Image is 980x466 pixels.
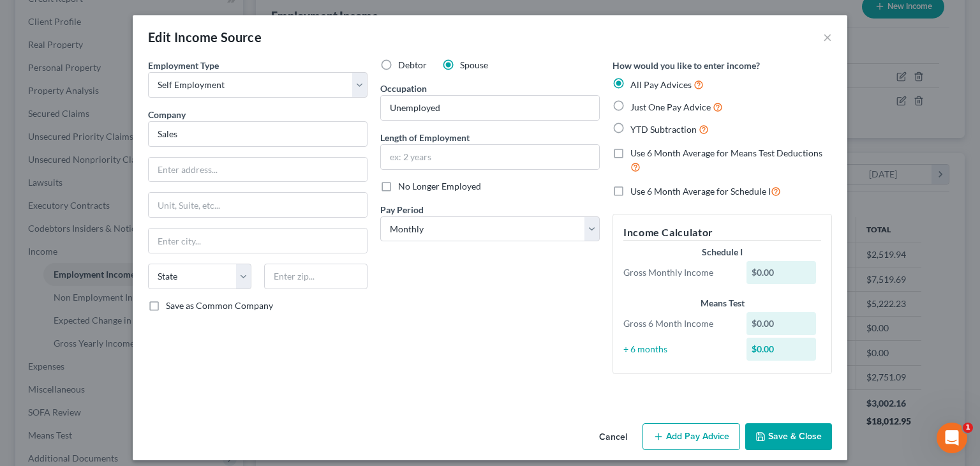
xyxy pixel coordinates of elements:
span: Just One Pay Advice [630,101,711,112]
input: ex: 2 years [381,145,599,169]
input: Enter city... [149,229,367,253]
span: YTD Subtraction [630,124,697,135]
span: Use 6 Month Average for Means Test Deductions [630,147,822,158]
span: Company [148,109,186,120]
input: Enter zip... [264,264,367,289]
span: Debtor [398,59,427,70]
span: Save as Common Company [166,300,273,311]
div: Gross Monthly Income [617,266,740,279]
input: Enter address... [149,158,367,182]
input: -- [381,96,599,120]
label: Length of Employment [380,131,470,144]
div: Gross 6 Month Income [617,317,740,330]
div: $0.00 [746,312,817,335]
span: Spouse [460,59,488,70]
button: Add Pay Advice [642,423,740,450]
input: Unit, Suite, etc... [149,193,367,217]
label: Occupation [380,82,427,95]
span: All Pay Advices [630,79,692,90]
span: Pay Period [380,204,424,215]
div: Means Test [623,297,821,310]
button: Cancel [589,425,637,450]
span: No Longer Employed [398,181,481,192]
div: ÷ 6 months [617,343,740,356]
span: 1 [963,423,973,433]
div: $0.00 [746,338,817,361]
span: Employment Type [148,60,219,71]
h5: Income Calculator [623,225,821,241]
button: Save & Close [745,423,832,450]
div: $0.00 [746,261,817,284]
label: How would you like to enter income? [612,59,760,72]
input: Search company by name... [148,121,367,147]
span: Use 6 Month Average for Schedule I [630,186,771,197]
button: × [823,29,832,45]
div: Edit Income Source [148,28,262,46]
iframe: Intercom live chat [937,423,967,453]
div: Schedule I [623,246,821,259]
